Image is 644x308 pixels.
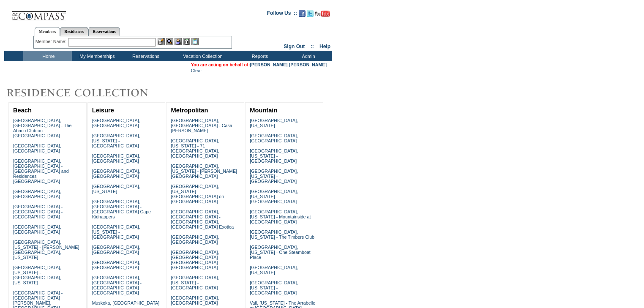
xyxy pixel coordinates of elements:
a: [GEOGRAPHIC_DATA], [US_STATE] - [GEOGRAPHIC_DATA] on [GEOGRAPHIC_DATA] [171,184,224,204]
img: Reservations [183,38,190,45]
a: Members [35,27,60,36]
td: Reports [235,51,283,61]
a: Help [319,44,330,49]
a: [PERSON_NAME] [PERSON_NAME] [250,62,327,67]
img: b_edit.gif [158,38,165,45]
td: Admin [283,51,332,61]
a: Follow us on Twitter [307,13,314,18]
a: Clear [191,68,202,73]
a: Mountain [250,107,277,114]
a: [GEOGRAPHIC_DATA], [US_STATE] - [GEOGRAPHIC_DATA], [US_STATE] [13,265,61,285]
img: b_calculator.gif [191,38,199,45]
a: [GEOGRAPHIC_DATA], [GEOGRAPHIC_DATA] [13,224,61,234]
a: Reservations [88,27,120,36]
a: [GEOGRAPHIC_DATA], [GEOGRAPHIC_DATA] [250,133,298,143]
img: Compass Home [11,4,66,22]
a: Become our fan on Facebook [299,13,306,18]
div: Member Name: [35,38,68,45]
td: My Memberships [72,51,120,61]
a: [GEOGRAPHIC_DATA], [GEOGRAPHIC_DATA] [13,189,61,199]
a: [GEOGRAPHIC_DATA], [GEOGRAPHIC_DATA] - The Abaco Club on [GEOGRAPHIC_DATA] [13,118,72,138]
a: [GEOGRAPHIC_DATA], [GEOGRAPHIC_DATA] - [GEOGRAPHIC_DATA] Cape Kidnappers [92,199,151,219]
td: Vacation Collection [169,51,235,61]
a: [GEOGRAPHIC_DATA], [GEOGRAPHIC_DATA] [171,295,219,305]
span: You are acting on behalf of: [191,62,327,67]
a: [GEOGRAPHIC_DATA], [US_STATE] - [GEOGRAPHIC_DATA] [250,148,298,164]
td: Home [23,51,72,61]
a: [GEOGRAPHIC_DATA], [US_STATE] - [GEOGRAPHIC_DATA] [92,224,140,240]
td: Reservations [120,51,169,61]
a: [GEOGRAPHIC_DATA], [US_STATE] - [PERSON_NAME][GEOGRAPHIC_DATA], [US_STATE] [13,240,79,260]
a: [GEOGRAPHIC_DATA], [US_STATE] - [GEOGRAPHIC_DATA] [250,189,298,204]
a: Muskoka, [GEOGRAPHIC_DATA] [92,300,159,305]
img: View [166,38,173,45]
a: [GEOGRAPHIC_DATA], [GEOGRAPHIC_DATA] [92,260,140,270]
a: [GEOGRAPHIC_DATA], [US_STATE] - [GEOGRAPHIC_DATA] [250,280,298,295]
a: Metropolitan [171,107,208,114]
a: [GEOGRAPHIC_DATA], [US_STATE] - [GEOGRAPHIC_DATA] [250,169,298,184]
a: [GEOGRAPHIC_DATA], [GEOGRAPHIC_DATA] - [GEOGRAPHIC_DATA] [GEOGRAPHIC_DATA] [92,275,142,295]
a: [GEOGRAPHIC_DATA] - [GEOGRAPHIC_DATA] - [GEOGRAPHIC_DATA] [13,204,63,219]
a: [GEOGRAPHIC_DATA], [GEOGRAPHIC_DATA] [92,169,140,179]
a: [GEOGRAPHIC_DATA], [US_STATE] [250,118,298,128]
a: [GEOGRAPHIC_DATA], [US_STATE] - 71 [GEOGRAPHIC_DATA], [GEOGRAPHIC_DATA] [171,138,219,158]
a: [GEOGRAPHIC_DATA], [US_STATE] - Mountainside at [GEOGRAPHIC_DATA] [250,209,311,224]
img: Destinations by Exclusive Resorts [4,84,169,101]
a: [GEOGRAPHIC_DATA], [US_STATE] - [GEOGRAPHIC_DATA] [171,275,219,290]
a: [GEOGRAPHIC_DATA], [GEOGRAPHIC_DATA] [92,153,140,164]
a: Beach [13,107,32,114]
img: Become our fan on Facebook [299,10,306,17]
a: [GEOGRAPHIC_DATA], [GEOGRAPHIC_DATA] [92,118,140,128]
a: [GEOGRAPHIC_DATA], [US_STATE] - The Timbers Club [250,229,314,240]
a: [GEOGRAPHIC_DATA], [US_STATE] - [PERSON_NAME][GEOGRAPHIC_DATA] [171,164,237,179]
a: [GEOGRAPHIC_DATA], [US_STATE] [92,184,140,194]
a: [GEOGRAPHIC_DATA], [GEOGRAPHIC_DATA] - [GEOGRAPHIC_DATA] and Residences [GEOGRAPHIC_DATA] [13,158,69,184]
span: :: [311,44,314,49]
a: Leisure [92,107,114,114]
a: [GEOGRAPHIC_DATA], [US_STATE] [250,265,298,275]
a: [GEOGRAPHIC_DATA], [GEOGRAPHIC_DATA] [171,234,219,245]
a: Subscribe to our YouTube Channel [315,13,330,18]
a: [GEOGRAPHIC_DATA], [GEOGRAPHIC_DATA] - Casa [PERSON_NAME] [171,118,232,133]
a: [GEOGRAPHIC_DATA], [US_STATE] - [GEOGRAPHIC_DATA] [92,133,140,148]
a: [GEOGRAPHIC_DATA], [GEOGRAPHIC_DATA] [13,143,61,153]
a: Residences [60,27,88,36]
a: [GEOGRAPHIC_DATA], [GEOGRAPHIC_DATA] [92,245,140,255]
a: Sign Out [284,44,305,49]
a: [GEOGRAPHIC_DATA], [GEOGRAPHIC_DATA] - [GEOGRAPHIC_DATA] [GEOGRAPHIC_DATA] [171,250,220,270]
a: [GEOGRAPHIC_DATA], [GEOGRAPHIC_DATA] - [GEOGRAPHIC_DATA], [GEOGRAPHIC_DATA] Exotica [171,209,234,229]
img: Follow us on Twitter [307,10,314,17]
a: [GEOGRAPHIC_DATA], [US_STATE] - One Steamboat Place [250,245,311,260]
td: Follow Us :: [267,9,297,19]
img: Impersonate [175,38,182,45]
img: Subscribe to our YouTube Channel [315,11,330,17]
